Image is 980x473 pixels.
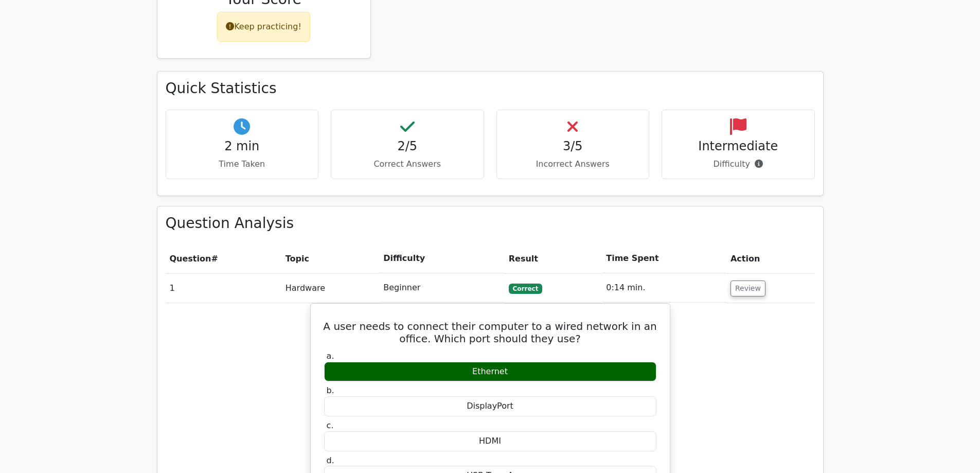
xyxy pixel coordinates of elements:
[166,273,281,303] td: 1
[174,139,310,154] h4: 2 min
[174,158,310,170] p: Time Taken
[340,158,475,170] p: Correct Answers
[327,386,334,395] span: b.
[327,421,334,430] span: c.
[323,320,657,345] h5: A user needs to connect their computer to a wired network in an office. Which port should they use?
[166,80,815,97] h3: Quick Statistics
[327,351,334,361] span: a.
[602,273,726,303] td: 0:14 min.
[324,362,656,382] div: Ethernet
[505,244,602,273] th: Result
[166,244,281,273] th: #
[281,244,379,273] th: Topic
[217,12,310,42] div: Keep practicing!
[670,139,806,154] h4: Intermediate
[379,273,505,303] td: Beginner
[324,431,656,451] div: HDMI
[327,456,334,465] span: d.
[324,396,656,416] div: DisplayPort
[726,244,815,273] th: Action
[281,273,379,303] td: Hardware
[379,244,505,273] th: Difficulty
[602,244,726,273] th: Time Spent
[170,254,211,264] span: Question
[505,139,641,154] h4: 3/5
[509,284,542,294] span: Correct
[505,158,641,170] p: Incorrect Answers
[730,281,765,296] button: Review
[166,215,815,232] h3: Question Analysis
[340,139,475,154] h4: 2/5
[670,158,806,170] p: Difficulty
